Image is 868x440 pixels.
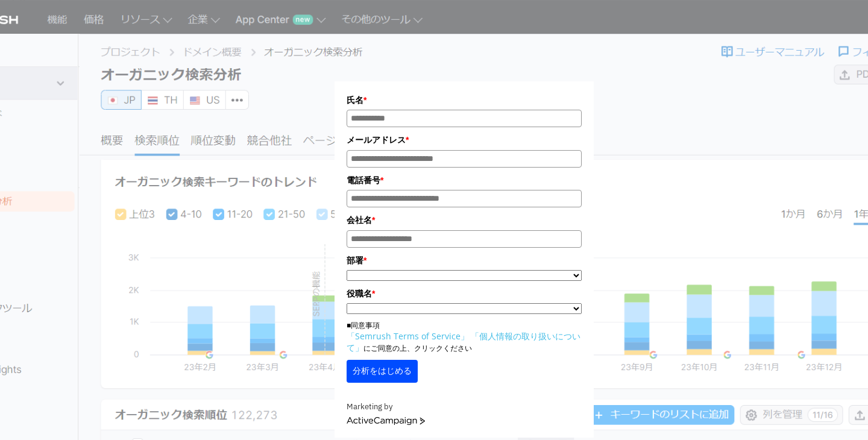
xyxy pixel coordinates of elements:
label: 会社名 [347,213,582,227]
label: 部署 [347,254,582,267]
p: ■同意事項 にご同意の上、クリックください [347,320,582,354]
label: メールアドレス [347,133,582,146]
label: 電話番号 [347,174,582,187]
div: Marketing by [347,401,582,413]
label: 氏名 [347,93,582,107]
a: 「個人情報の取り扱いについて」 [347,330,580,353]
button: 分析をはじめる [347,360,418,383]
label: 役職名 [347,287,582,300]
a: 「Semrush Terms of Service」 [347,330,469,342]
